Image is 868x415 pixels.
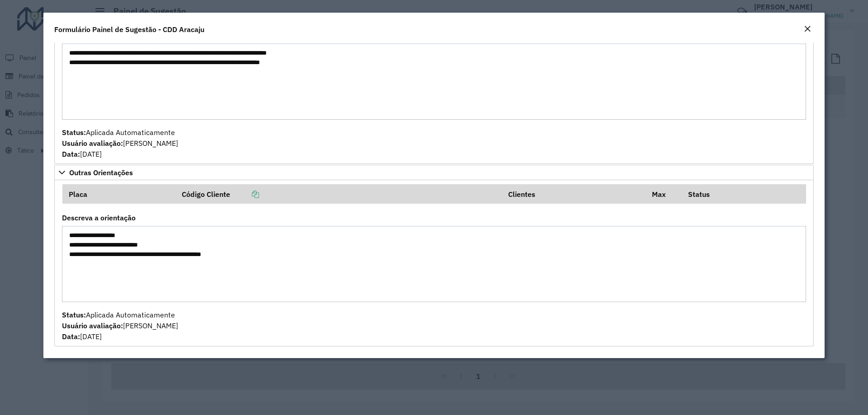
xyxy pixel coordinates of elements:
th: Status [682,184,806,203]
th: Código Cliente [175,184,502,203]
th: Clientes [502,184,646,203]
span: Aplicada Automaticamente [PERSON_NAME] [DATE] [62,128,178,159]
a: Outras Orientações [54,165,814,180]
strong: Status: [62,310,86,319]
strong: Status: [62,128,86,137]
a: Copiar [230,190,259,199]
strong: Usuário avaliação: [62,139,123,148]
button: Close [801,23,814,35]
h4: Formulário Painel de Sugestão - CDD Aracaju [54,24,204,35]
strong: Data: [62,332,80,341]
th: Placa [62,184,176,203]
strong: Usuário avaliação: [62,321,123,330]
label: Descreva a orientação [62,212,136,223]
th: Max [646,184,682,203]
span: Aplicada Automaticamente [PERSON_NAME] [DATE] [62,310,178,341]
div: Outras Orientações [54,180,814,346]
strong: Data: [62,149,80,159]
em: Fechar [804,25,811,33]
span: Outras Orientações [69,169,133,176]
